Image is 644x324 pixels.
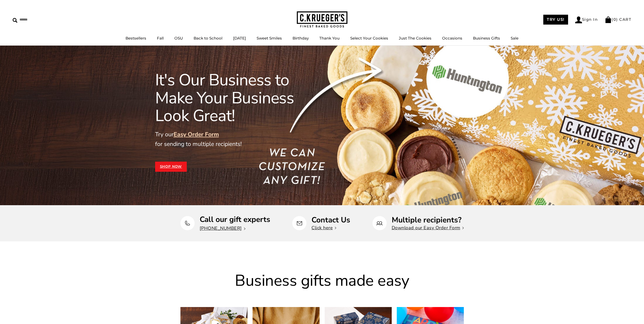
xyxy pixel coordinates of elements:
a: Shop Now [155,162,187,172]
h1: It's Our Business to Make Your Business Look Great! [155,71,316,125]
p: Multiple recipients? [392,216,464,224]
a: Download our Easy Order Form [392,225,464,231]
img: Search [13,18,17,23]
a: OSU [174,36,183,41]
img: Bag [605,16,612,23]
a: Fall [157,36,164,41]
a: Just The Cookies [399,36,431,41]
a: Bestsellers [126,36,146,41]
a: Birthday [293,36,309,41]
input: Search [13,16,73,24]
img: C.KRUEGER'S [297,11,347,28]
img: Contact Us [296,220,303,226]
span: 0 [613,17,616,22]
a: (0) CART [605,17,631,22]
a: Thank You [319,36,340,41]
p: Contact Us [311,216,350,224]
h2: Business gifts made easy [180,272,464,289]
a: Occasions [442,36,462,41]
a: Select Your Cookies [350,36,388,41]
img: Call our gift experts [184,220,191,226]
p: Call our gift experts [200,216,270,223]
img: Multiple recipients? [376,220,383,226]
a: Back to School [194,36,222,41]
a: [DATE] [233,36,246,41]
p: Try our for sending to multiple recipients! [155,130,316,149]
a: Click here [311,225,336,231]
a: Business Gifts [473,36,500,41]
a: TRY US! [543,15,568,25]
a: Sale [511,36,518,41]
a: Sign In [575,16,598,23]
a: [PHONE_NUMBER] [200,225,245,231]
a: Sweet Smiles [257,36,282,41]
img: Account [575,16,582,23]
a: Easy Order Form [174,130,219,138]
